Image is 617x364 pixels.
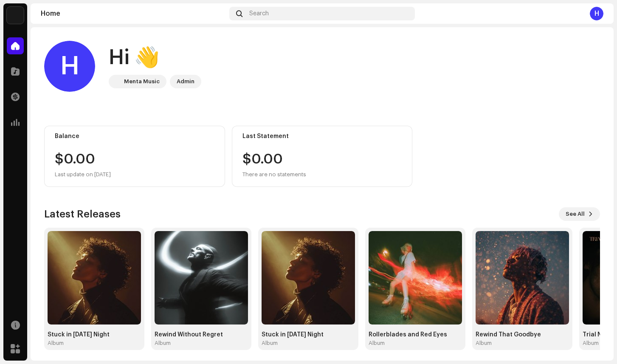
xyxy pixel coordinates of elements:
[232,126,413,187] re-o-card-value: Last Statement
[124,76,160,87] div: Menta Music
[48,231,141,324] img: 314ded27-1834-40c7-a262-d502ac24b2e9
[369,231,462,324] img: a8337cc3-7c94-4716-ac55-1d296c2c4a8e
[110,76,121,87] img: c1aec8e0-cc53-42f4-96df-0a0a8a61c953
[262,331,355,338] div: Stuck in [DATE] Night
[476,231,569,324] img: 6e5be4f4-c797-44db-a655-a1825de3c4c0
[155,340,171,347] div: Album
[48,331,141,338] div: Stuck in [DATE] Night
[559,207,600,221] button: See All
[369,331,462,338] div: Rollerblades and Red Eyes
[242,133,402,140] div: Last Statement
[44,207,121,221] h3: Latest Releases
[369,340,385,347] div: Album
[177,76,194,87] div: Admin
[155,331,248,338] div: Rewind Without Regret
[242,169,306,180] div: There are no statements
[583,340,599,347] div: Album
[476,331,569,338] div: Rewind That Goodbye
[476,340,492,347] div: Album
[48,340,64,347] div: Album
[262,231,355,324] img: 6973a10c-8e27-4ee0-8e25-8bbd2ba98559
[155,231,248,324] img: eac049fd-8fdf-44da-805d-1ab698524b37
[109,44,201,71] div: Hi 👋
[41,10,226,17] div: Home
[566,206,585,223] span: See All
[55,133,214,140] div: Balance
[590,7,603,20] div: H
[262,340,278,347] div: Album
[44,126,225,187] re-o-card-value: Balance
[7,7,24,24] img: c1aec8e0-cc53-42f4-96df-0a0a8a61c953
[44,41,95,92] div: H
[249,10,269,17] span: Search
[55,169,214,180] div: Last update on [DATE]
